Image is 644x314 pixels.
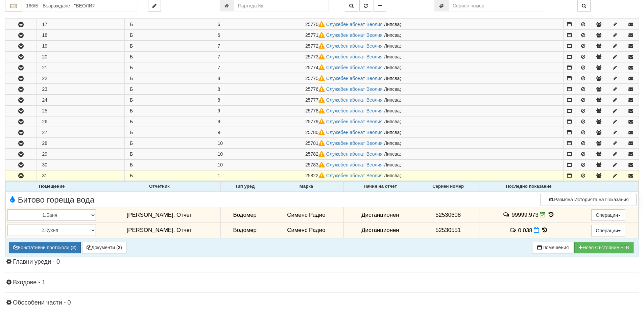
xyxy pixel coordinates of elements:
td: 17 [37,19,125,30]
td: Б [124,160,212,170]
td: ; [300,52,564,62]
span: Липсва [384,173,400,178]
span: Липсва [384,97,400,103]
td: ; [300,30,564,41]
td: Б [124,84,212,95]
span: Партида № [305,119,326,124]
th: Последно показание [479,182,578,192]
span: 6 [217,22,220,27]
span: [PERSON_NAME]. Отчет [127,212,192,218]
a: Служебен абонат Веолия [326,162,383,167]
span: 7 [217,54,220,59]
span: Липсва [384,43,400,49]
th: Сериен номер [417,182,479,192]
button: Операции [591,225,625,236]
button: Помещения [532,242,573,253]
span: Липсва [384,151,400,157]
td: Б [124,171,212,181]
button: Констативни протоколи (2) [9,242,81,253]
td: Водомер [221,223,269,238]
span: 52530551 [435,227,461,233]
span: 8 [217,86,220,92]
td: 26 [37,116,125,127]
span: 8 [217,97,220,103]
span: 10 [217,151,223,157]
td: 20 [37,52,125,62]
td: ; [300,84,564,95]
a: Служебен абонат Веолия [326,151,383,157]
a: Служебен абонат Веолия [326,76,383,81]
button: Операции [591,209,625,221]
a: Служебен абонат Веолия [326,108,383,113]
span: История на забележките [509,227,518,233]
th: Отчетник [98,182,221,192]
td: ; [300,73,564,84]
span: 52530608 [435,212,461,218]
td: 24 [37,95,125,105]
span: Липсва [384,86,400,92]
span: Партида № [305,108,326,113]
td: 22 [37,73,125,84]
td: Б [124,73,212,84]
span: История на показанията [541,227,548,233]
span: [PERSON_NAME]. Отчет [127,227,192,233]
td: ; [300,62,564,73]
td: Дистанционен [343,207,417,223]
td: 31 [37,171,125,181]
h4: Обособени части - 0 [5,299,639,306]
span: Партида № [305,151,326,157]
td: ; [300,19,564,30]
span: Партида № [305,22,326,27]
span: 7 [217,43,220,49]
a: Служебен абонат Веолия [326,32,383,38]
td: 27 [37,127,125,138]
h4: Входове - 1 [5,279,639,286]
span: 6 [217,32,220,38]
td: 28 [37,138,125,149]
span: Липсва [384,32,400,38]
span: Партида № [305,130,326,135]
td: Б [124,95,212,105]
td: 29 [37,149,125,159]
td: ; [300,138,564,149]
span: 8 [217,76,220,81]
td: 18 [37,30,125,41]
span: Битово гореща вода [7,195,94,204]
td: ; [300,116,564,127]
h4: Главни уреди - 0 [5,259,639,265]
button: Документи (2) [82,242,126,253]
span: 10 [217,140,223,146]
th: Тип уред [221,182,269,192]
th: Помещение [6,182,98,192]
b: 2 [72,245,75,250]
td: Б [124,62,212,73]
td: Б [124,41,212,51]
td: Водомер [221,207,269,223]
td: Б [124,19,212,30]
span: Липсва [384,65,400,70]
td: Сименс Радио [269,223,343,238]
td: Б [124,127,212,138]
span: 0.038 [518,227,532,234]
span: 1 [217,173,220,178]
a: Служебен абонат Веолия [326,54,383,59]
span: Липсва [384,140,400,146]
td: Б [124,138,212,149]
td: 23 [37,84,125,95]
span: Липсва [384,162,400,167]
span: Липсва [384,22,400,27]
span: История на забележките [503,211,511,218]
a: Служебен абонат Веолия [326,130,383,135]
td: Б [124,149,212,159]
span: 10 [217,162,223,167]
i: Нов Отчет към 31/08/2025 [534,227,539,233]
span: Партида № [305,65,326,70]
td: 19 [37,41,125,51]
a: Служебен абонат Веолия [326,43,383,49]
td: ; [300,149,564,159]
span: Партида № [305,97,326,103]
span: Партида № [305,76,326,81]
span: Партида № [305,86,326,92]
span: Партида № [305,43,326,49]
th: Начин на отчет [343,182,417,192]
